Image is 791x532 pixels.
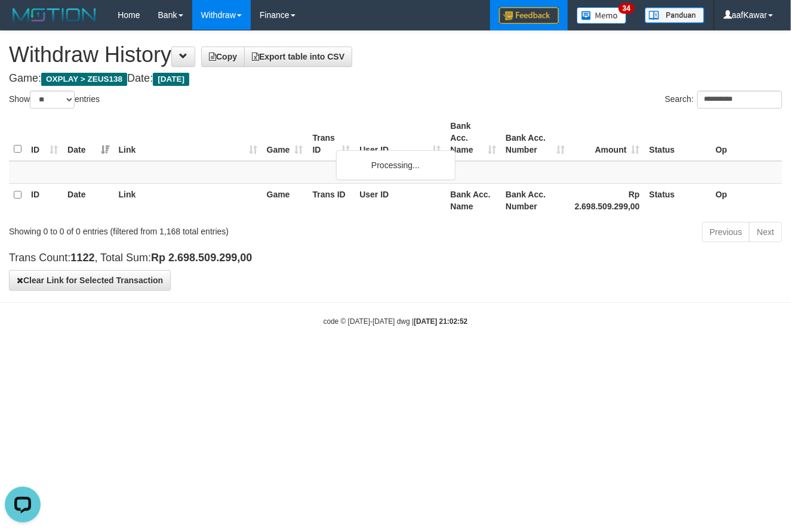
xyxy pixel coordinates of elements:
span: [DATE] [153,73,189,86]
h4: Game: Date: [9,73,782,85]
th: Bank Acc. Number [501,183,570,217]
th: Op [711,115,782,161]
label: Show entries [9,91,100,109]
th: User ID: activate to sort column ascending [355,115,445,161]
a: Export table into CSV [244,47,352,67]
small: code © [DATE]-[DATE] dwg | [324,317,468,326]
a: Previous [702,222,750,242]
th: Bank Acc. Name [446,183,501,217]
strong: 1122 [70,252,94,264]
h1: Withdraw History [9,43,782,67]
div: Showing 0 to 0 of 0 entries (filtered from 1,168 total entries) [9,221,321,237]
td: No matching records found [9,161,782,184]
img: MOTION_logo.png [9,6,100,24]
label: Search: [665,91,782,109]
th: Status [645,183,711,217]
th: Bank Acc. Number: activate to sort column ascending [501,115,570,161]
th: Trans ID: activate to sort column ascending [308,115,355,161]
strong: [DATE] 21:02:52 [414,317,467,326]
select: Showentries [30,91,75,109]
img: panduan.png [645,7,704,23]
h4: Trans Count: , Total Sum: [9,252,782,264]
a: Next [749,222,782,242]
img: Button%20Memo.svg [577,7,627,24]
th: Amount: activate to sort column ascending [570,115,645,161]
div: Processing... [336,150,455,180]
th: ID [26,183,63,217]
input: Search: [697,91,782,109]
th: Date [63,183,113,217]
span: Export table into CSV [252,52,344,61]
th: Op [711,183,782,217]
th: Status [645,115,711,161]
th: Trans ID [308,183,355,217]
th: Link: activate to sort column ascending [114,115,262,161]
th: Bank Acc. Name: activate to sort column ascending [446,115,501,161]
th: Game: activate to sort column ascending [262,115,308,161]
strong: Rp 2.698.509.299,00 [575,190,640,211]
img: Feedback.jpg [499,7,559,24]
strong: Rp 2.698.509.299,00 [151,252,252,264]
button: Open LiveChat chat widget [5,5,41,41]
span: OXPLAY > ZEUS138 [41,73,127,86]
th: ID: activate to sort column ascending [26,115,63,161]
span: 34 [618,3,635,14]
th: Game [262,183,308,217]
a: Copy [201,47,245,67]
span: Copy [209,52,237,61]
button: Clear Link for Selected Transaction [9,270,171,290]
th: Date: activate to sort column ascending [63,115,113,161]
th: Link [114,183,262,217]
th: User ID [355,183,445,217]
